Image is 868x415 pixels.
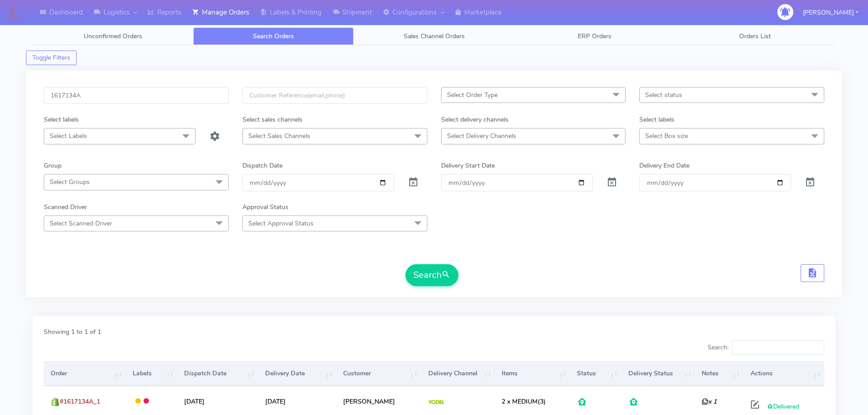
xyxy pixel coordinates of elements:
span: Select Box size [645,132,688,140]
label: Select sales channels [242,115,303,124]
span: Select Approval Status [248,219,313,228]
label: Dispatch Date [242,161,282,170]
i: x 1 [702,397,717,406]
span: Select Order Type [447,91,498,99]
span: Select Scanned Driver [50,219,112,228]
th: Delivery Status: activate to sort column ascending [621,361,695,386]
button: [PERSON_NAME] [796,3,865,22]
th: Customer: activate to sort column ascending [336,361,421,386]
th: Delivery Channel: activate to sort column ascending [421,361,495,386]
span: 2 x MEDIUM [502,397,538,406]
span: Search Orders [253,32,294,41]
span: #1617134A_1 [60,397,100,406]
span: Select Labels [50,132,87,140]
span: ERP Orders [578,32,611,41]
span: Unconfirmed Orders [84,32,142,41]
th: Dispatch Date: activate to sort column ascending [177,361,259,386]
input: Customer Reference(email,phone) [242,87,427,104]
span: Delivered [767,402,799,411]
span: Select status [645,91,682,99]
span: (3) [502,397,546,406]
th: Actions: activate to sort column ascending [743,361,824,386]
button: Search [406,264,458,286]
th: Status: activate to sort column ascending [570,361,621,386]
span: Orders List [739,32,771,41]
label: Delivery End Date [639,161,689,170]
img: shopify.png [51,397,60,406]
label: Select labels [44,115,79,124]
th: Order: activate to sort column ascending [44,361,126,386]
label: Showing 1 to 1 of 1 [44,327,101,337]
label: Select labels [639,115,674,124]
th: Labels: activate to sort column ascending [126,361,177,386]
span: Select Groups [50,178,90,186]
label: Select delivery channels [441,115,508,124]
label: Search: [708,340,824,355]
img: Yodel [428,400,444,405]
input: Search: [732,340,824,355]
input: Order Id [44,87,229,104]
span: Sales Channel Orders [404,32,465,41]
label: Delivery Start Date [441,161,495,170]
span: Select Sales Channels [248,132,310,140]
label: Approval Status [242,202,288,212]
ul: Tabs [33,27,835,45]
button: Toggle Filters [26,51,77,65]
th: Notes: activate to sort column ascending [695,361,743,386]
label: Group [44,161,62,170]
span: Select Delivery Channels [447,132,516,140]
label: Scanned Driver [44,202,87,212]
th: Items: activate to sort column ascending [495,361,570,386]
th: Delivery Date: activate to sort column ascending [258,361,336,386]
